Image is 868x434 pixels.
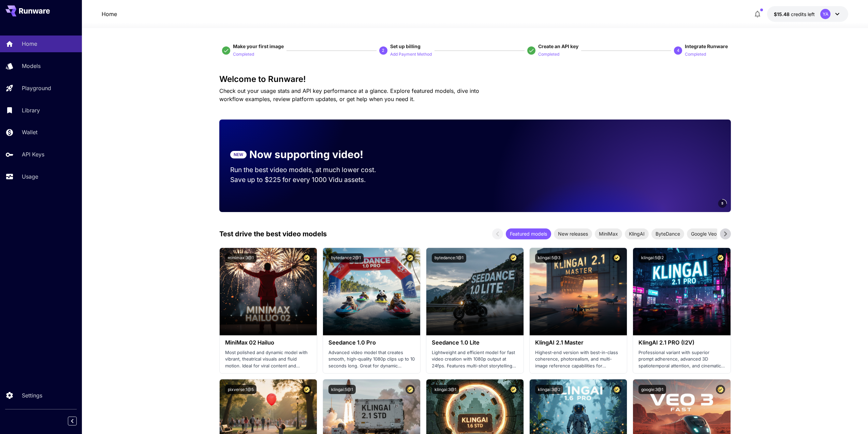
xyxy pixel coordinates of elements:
[22,172,38,181] p: Usage
[406,385,415,394] button: Certified Model – Vetted for best performance and includes a commercial license.
[68,417,77,425] button: Collapse sidebar
[323,248,420,335] img: alt
[538,50,559,58] button: Completed
[219,229,327,239] p: Test drive the best video models
[230,165,389,175] p: Run the best video models, at much lower cost.
[426,248,524,335] img: alt
[73,415,82,427] div: Collapse sidebar
[302,385,311,394] button: Certified Model – Vetted for best performance and includes a commercial license.
[233,51,254,58] p: Completed
[432,253,466,263] button: bytedance:1@1
[230,175,389,185] p: Save up to $225 for every 1000 Vidu assets.
[716,253,725,263] button: Certified Model – Vetted for best performance and includes a commercial license.
[721,201,723,206] span: 5
[220,248,317,335] img: alt
[595,228,622,239] div: MiniMax
[328,385,356,394] button: klingai:5@1
[225,385,256,394] button: pixverse:1@5
[685,43,728,49] span: Integrate Runware
[638,385,666,394] button: google:3@1
[535,349,621,369] p: Highest-end version with best-in-class coherence, photorealism, and multi-image reference capabil...
[22,128,38,136] p: Wallet
[102,10,117,18] nav: breadcrumb
[22,84,51,92] p: Playground
[767,6,848,22] button: $15.4759YA
[509,385,518,394] button: Certified Model – Vetted for best performance and includes a commercial license.
[506,230,551,237] span: Featured models
[538,43,578,49] span: Create an API key
[633,248,730,335] img: alt
[530,248,627,335] img: alt
[302,253,311,263] button: Certified Model – Vetted for best performance and includes a commercial license.
[219,74,731,84] h3: Welcome to Runware!
[685,50,706,58] button: Completed
[774,11,791,17] span: $15.48
[390,50,432,58] button: Add Payment Method
[382,47,384,54] p: 2
[22,40,37,48] p: Home
[225,339,311,346] h3: MiniMax 02 Hailuo
[225,349,311,369] p: Most polished and dynamic model with vibrant, theatrical visuals and fluid motion. Ideal for vira...
[687,228,721,239] div: Google Veo
[102,10,117,18] a: Home
[219,87,479,102] span: Check out your usage stats and API key performance at a glance. Explore featured models, dive int...
[328,253,364,263] button: bytedance:2@1
[554,228,592,239] div: New releases
[625,230,649,237] span: KlingAI
[22,150,44,158] p: API Keys
[249,147,363,162] p: Now supporting video!
[233,43,284,49] span: Make your first image
[535,385,563,394] button: klingai:3@2
[328,339,415,346] h3: Seedance 1.0 Pro
[791,11,815,17] span: credits left
[638,253,666,263] button: klingai:5@2
[432,385,459,394] button: klingai:3@1
[685,51,706,58] p: Completed
[595,230,622,237] span: MiniMax
[390,51,432,58] p: Add Payment Method
[390,43,421,49] span: Set up billing
[625,228,649,239] div: KlingAI
[535,253,563,263] button: klingai:5@3
[22,62,41,70] p: Models
[22,106,40,114] p: Library
[651,230,684,237] span: ByteDance
[509,253,518,263] button: Certified Model – Vetted for best performance and includes a commercial license.
[234,152,243,158] p: NEW
[535,339,621,346] h3: KlingAI 2.1 Master
[612,253,621,263] button: Certified Model – Vetted for best performance and includes a commercial license.
[22,391,42,400] p: Settings
[612,385,621,394] button: Certified Model – Vetted for best performance and includes a commercial license.
[406,253,415,263] button: Certified Model – Vetted for best performance and includes a commercial license.
[432,349,518,369] p: Lightweight and efficient model for fast video creation with 1080p output at 24fps. Features mult...
[687,230,721,237] span: Google Veo
[820,9,830,19] div: YA
[716,385,725,394] button: Certified Model – Vetted for best performance and includes a commercial license.
[225,253,256,263] button: minimax:3@1
[506,228,551,239] div: Featured models
[638,339,725,346] h3: KlingAI 2.1 PRO (I2V)
[328,349,415,369] p: Advanced video model that creates smooth, high-quality 1080p clips up to 10 seconds long. Great f...
[638,349,725,369] p: Professional variant with superior prompt adherence, advanced 3D spatiotemporal attention, and ci...
[554,230,592,237] span: New releases
[651,228,684,239] div: ByteDance
[774,11,815,18] div: $15.4759
[233,50,254,58] button: Completed
[677,47,679,54] p: 4
[538,51,559,58] p: Completed
[432,339,518,346] h3: Seedance 1.0 Lite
